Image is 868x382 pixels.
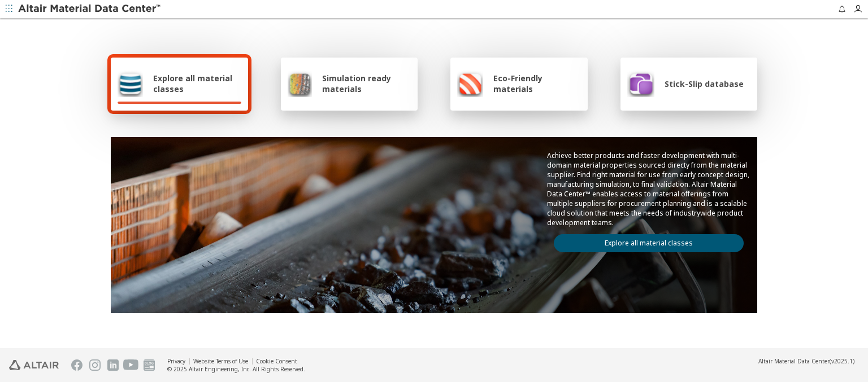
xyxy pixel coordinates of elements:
[758,357,854,365] div: (v2025.1)
[547,151,750,227] p: Achieve better products and faster development with multi-domain material properties sourced dire...
[193,357,248,365] a: Website Terms of Use
[554,234,744,252] a: Explore all material classes
[153,73,241,94] span: Explore all material classes
[758,357,830,365] span: Altair Material Data Center
[665,78,744,89] span: Stick-Slip database
[9,360,59,370] img: Altair Engineering
[493,73,580,94] span: Eco-Friendly materials
[288,70,312,97] img: Simulation ready materials
[167,357,185,365] a: Privacy
[167,365,305,373] div: © 2025 Altair Engineering, Inc. All Rights Reserved.
[118,70,143,97] img: Explore all material classes
[256,357,297,365] a: Cookie Consent
[322,73,411,94] span: Simulation ready materials
[18,3,162,15] img: Altair Material Data Center
[627,70,654,97] img: Stick-Slip database
[457,70,483,97] img: Eco-Friendly materials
